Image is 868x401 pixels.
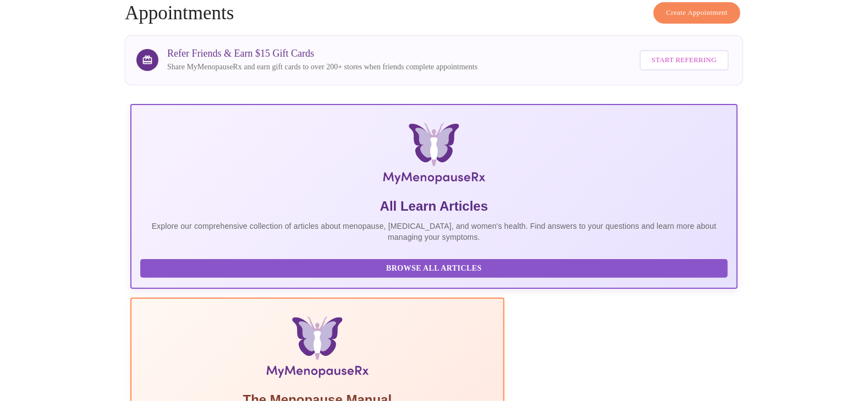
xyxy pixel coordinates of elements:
p: Explore our comprehensive collection of articles about menopause, [MEDICAL_DATA], and women's hea... [140,221,728,243]
p: Share MyMenopauseRx and earn gift cards to over 200+ stores when friends complete appointments [167,62,477,73]
a: Start Referring [637,45,732,76]
img: Menopause Manual [196,316,438,382]
h3: Refer Friends & Earn $15 Gift Cards [167,48,477,59]
h4: Appointments [125,2,743,24]
span: Create Appointment [666,7,728,19]
button: Browse All Articles [140,259,728,278]
span: Start Referring [652,54,717,67]
img: MyMenopauseRx Logo [232,123,636,189]
a: Browse All Articles [140,263,730,272]
button: Create Appointment [653,2,740,24]
span: Browse All Articles [151,262,717,276]
h5: All Learn Articles [140,197,728,215]
button: Start Referring [640,50,729,70]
